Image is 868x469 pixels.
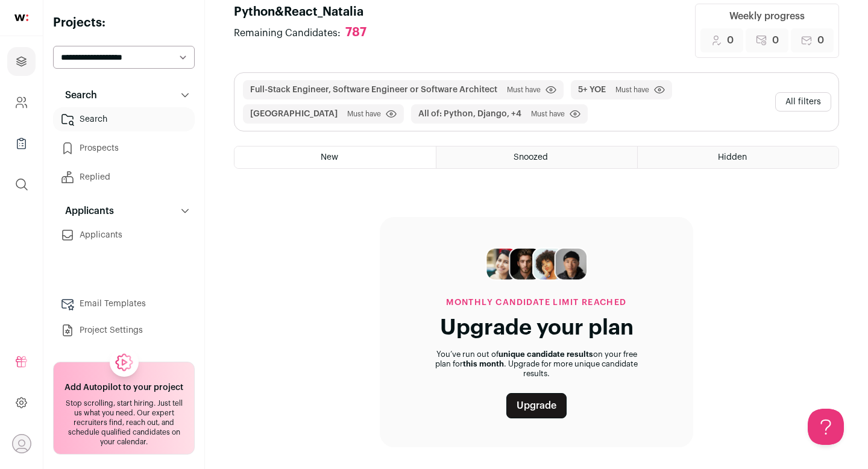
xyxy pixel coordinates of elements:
a: Company Lists [7,129,36,158]
p: Monthly candidate limit reached [446,297,626,309]
a: Hidden [638,146,838,168]
h2: Add Autopilot to your project [64,382,183,394]
a: Company and ATS Settings [7,88,36,117]
a: Email Templates [53,292,195,316]
a: Search [53,107,195,131]
span: 0 [817,33,824,48]
div: Stop scrolling, start hiring. Just tell us what you need. Our expert recruiters find, reach out, ... [61,398,187,447]
span: Must have [531,109,565,119]
span: Hidden [718,153,747,162]
a: Project Settings [53,318,195,342]
span: this month [463,360,504,368]
h1: Python&React_Natalia [234,4,379,20]
img: wellfound-shorthand-0d5821cbd27db2630d0214b213865d53afaa358527fdda9d0ea32b1df1b89c2c.svg [14,14,28,21]
button: Search [53,83,195,107]
a: Upgrade [506,393,567,418]
div: Weekly progress [729,9,805,24]
button: All filters [775,92,831,112]
button: 5+ YOE [578,84,606,96]
button: Full-Stack Engineer, Software Engineer or Software Architect [250,84,497,96]
button: [GEOGRAPHIC_DATA] [250,108,338,120]
a: Replied [53,165,195,189]
img: stacked-candidate-avatars-9de0bb2d67150df5ec4c80acfb21cda710addba2bc57f4a2a195aea4b83d4348.png [485,246,588,282]
span: Snoozed [514,153,548,162]
a: Applicants [53,223,195,247]
div: 787 [345,25,366,40]
a: Prospects [53,136,195,160]
span: unique candidate results [498,350,593,358]
h2: Projects: [53,14,195,31]
a: Snoozed [436,146,637,168]
button: All of: Python, Django, +4 [418,108,521,120]
p: You’ve run out of on your free plan for . Upgrade for more unique candidate results. [409,350,664,379]
p: Upgrade your plan [440,316,634,340]
a: Projects [7,47,36,76]
span: 0 [772,33,779,48]
iframe: Help Scout Beacon - Open [808,409,844,445]
p: Applicants [58,204,114,218]
a: Add Autopilot to your project Stop scrolling, start hiring. Just tell us what you need. Our exper... [53,362,195,455]
span: 0 [727,33,734,48]
span: Must have [615,85,649,95]
button: Open dropdown [12,434,31,453]
button: Applicants [53,199,195,223]
p: Search [58,88,97,102]
span: Must have [347,109,381,119]
span: Remaining Candidates: [234,26,341,40]
span: Must have [507,85,541,95]
span: New [321,153,338,162]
